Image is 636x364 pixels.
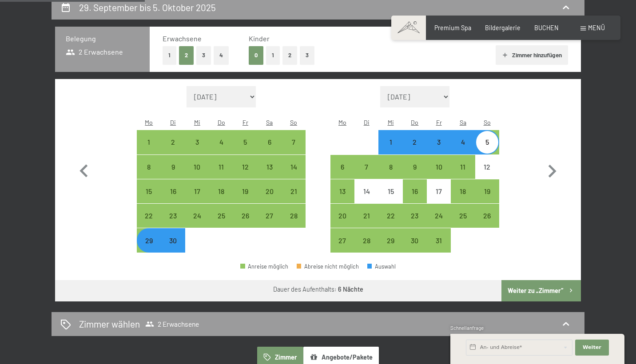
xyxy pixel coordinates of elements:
[355,212,378,234] div: 21
[137,130,161,154] div: Anreise möglich
[282,212,305,234] div: 28
[282,179,306,203] div: Anreise möglich
[451,204,475,228] div: Sat Oct 25 2025
[282,163,305,186] div: 14
[185,179,209,203] div: Wed Sep 17 2025
[428,237,450,259] div: 31
[354,155,378,179] div: Anreise möglich
[330,155,354,179] div: Anreise möglich
[330,228,354,252] div: Anreise möglich
[137,155,161,179] div: Anreise möglich
[162,237,184,259] div: 30
[331,188,354,210] div: 13
[138,237,160,259] div: 29
[434,24,471,32] a: Premium Spa
[427,155,451,179] div: Fri Oct 10 2025
[452,188,474,210] div: 18
[66,47,123,57] span: 2 Erwachsene
[209,130,233,154] div: Thu Sep 04 2025
[428,163,450,186] div: 10
[137,130,161,154] div: Mon Sep 01 2025
[137,228,161,252] div: Anreise möglich
[258,138,281,161] div: 6
[210,188,232,210] div: 18
[234,138,256,161] div: 5
[233,179,257,203] div: Anreise möglich
[137,228,161,252] div: Mon Sep 29 2025
[354,204,378,228] div: Tue Oct 21 2025
[282,155,306,179] div: Anreise möglich
[436,119,442,126] abbr: Freitag
[137,204,161,228] div: Anreise möglich
[475,130,499,154] div: Sun Oct 05 2025
[378,228,402,252] div: Anreise möglich
[163,46,176,64] button: 1
[282,188,305,210] div: 21
[282,130,306,154] div: Sun Sep 07 2025
[145,119,153,126] abbr: Montag
[427,228,451,252] div: Fri Oct 31 2025
[210,163,232,186] div: 11
[451,179,475,203] div: Anreise möglich
[379,138,401,161] div: 1
[209,204,233,228] div: Thu Sep 25 2025
[403,155,427,179] div: Thu Oct 09 2025
[258,130,282,154] div: Sat Sep 06 2025
[475,179,499,203] div: Anreise möglich
[330,204,354,228] div: Mon Oct 20 2025
[534,24,559,32] a: BUCHEN
[185,130,209,154] div: Anreise möglich
[137,155,161,179] div: Mon Sep 08 2025
[137,179,161,203] div: Mon Sep 15 2025
[297,264,359,269] div: Abreise nicht möglich
[185,204,209,228] div: Anreise möglich
[378,130,402,154] div: Anreise möglich
[403,204,427,228] div: Anreise möglich
[475,204,499,228] div: Anreise möglich
[476,138,498,161] div: 5
[539,86,565,253] button: Nächster Monat
[427,130,451,154] div: Fri Oct 03 2025
[138,163,160,186] div: 8
[240,264,288,269] div: Anreise möglich
[209,130,233,154] div: Anreise möglich
[71,86,97,253] button: Vorheriger Monat
[378,204,402,228] div: Wed Oct 22 2025
[427,179,451,203] div: Anreise nicht möglich
[378,179,402,203] div: Anreise nicht möglich
[355,237,378,259] div: 28
[451,155,475,179] div: Sat Oct 11 2025
[452,212,474,234] div: 25
[258,163,281,186] div: 13
[475,155,499,179] div: Anreise nicht möglich
[452,138,474,161] div: 4
[282,179,306,203] div: Sun Sep 21 2025
[354,155,378,179] div: Tue Oct 07 2025
[161,130,185,154] div: Anreise möglich
[476,212,498,234] div: 26
[379,188,401,210] div: 15
[354,228,378,252] div: Tue Oct 28 2025
[179,46,194,64] button: 2
[485,24,521,32] span: Bildergalerie
[282,155,306,179] div: Sun Sep 14 2025
[403,179,427,203] div: Anreise möglich
[428,138,450,161] div: 3
[338,119,346,126] abbr: Montag
[367,264,396,269] div: Auswahl
[161,155,185,179] div: Tue Sep 09 2025
[501,280,581,301] button: Weiter zu „Zimmer“
[451,155,475,179] div: Anreise möglich
[79,317,140,330] h2: Zimmer wählen
[331,237,354,259] div: 27
[233,130,257,154] div: Fri Sep 05 2025
[185,155,209,179] div: Wed Sep 10 2025
[452,163,474,186] div: 11
[331,212,354,234] div: 20
[161,155,185,179] div: Anreise möglich
[427,228,451,252] div: Anreise möglich
[460,119,466,126] abbr: Samstag
[161,179,185,203] div: Anreise möglich
[451,179,475,203] div: Sat Oct 18 2025
[378,204,402,228] div: Anreise möglich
